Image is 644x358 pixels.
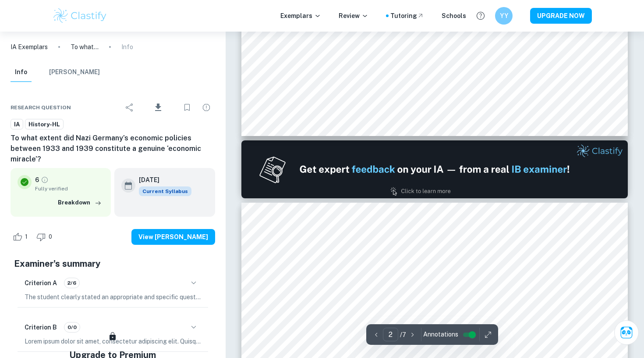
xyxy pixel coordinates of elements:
[35,175,39,185] p: 6
[11,63,32,82] button: Info
[495,7,513,25] button: YY
[11,120,23,129] span: IA
[390,11,424,21] a: Tutoring
[178,99,196,116] div: Bookmark
[44,233,57,241] span: 0
[64,279,79,287] span: 2/6
[400,330,406,340] p: / 7
[11,133,215,165] h6: To what extent did Nazi Germany’s economic policies between 1933 and 1939 constitute a genuine ‘e...
[34,230,57,244] div: Dislike
[56,196,104,209] button: Breakdown
[139,175,184,185] h6: [DATE]
[530,8,592,24] button: UPGRADE NOW
[139,186,191,196] div: This exemplar is based on the current syllabus. Feel free to refer to it for inspiration/ideas wh...
[20,233,32,241] span: 1
[25,278,57,288] h6: Criterion A
[614,320,639,345] button: Ask Clai
[442,11,466,21] a: Schools
[71,42,99,52] p: To what extent did Nazi Germany’s economic policies between 1933 and 1939 constitute a genuine ‘e...
[339,11,368,21] p: Review
[280,11,321,21] p: Exemplars
[25,292,201,302] p: The student clearly stated an appropriate and specific question for the historical investigation,...
[121,42,133,52] p: Info
[198,99,215,116] div: Report issue
[49,63,100,82] button: [PERSON_NAME]
[11,104,71,111] span: Research question
[35,185,104,193] span: Fully verified
[131,229,215,245] button: View [PERSON_NAME]
[241,140,628,198] img: Ad
[473,8,488,23] button: Help and Feedback
[14,257,212,270] h5: Examiner's summary
[25,120,63,129] span: History-HL
[499,11,509,21] h6: YY
[423,330,458,339] span: Annotations
[11,230,32,244] div: Like
[52,7,108,25] img: Clastify logo
[41,176,49,184] a: Grade fully verified
[11,42,48,52] a: IA Exemplars
[25,119,64,130] a: History-HL
[11,119,23,130] a: IA
[121,99,138,116] div: Share
[140,96,177,119] div: Download
[139,186,191,196] span: Current Syllabus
